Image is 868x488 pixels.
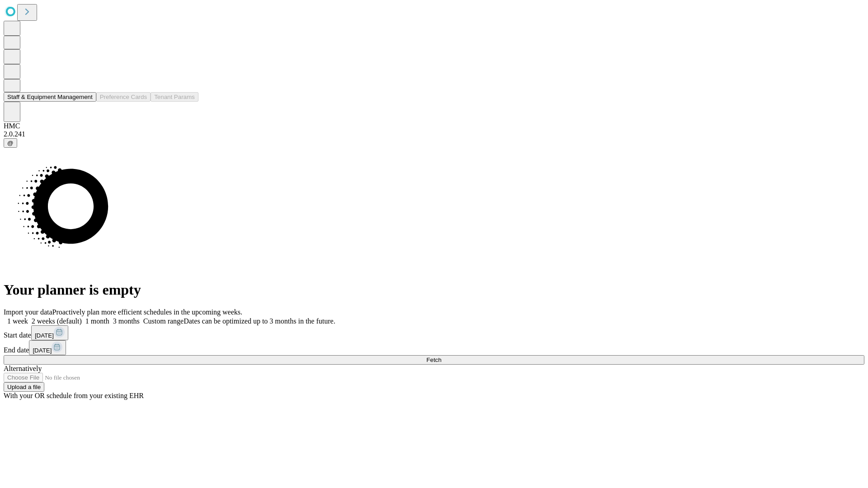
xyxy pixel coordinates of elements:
span: Import your data [4,308,52,316]
div: Start date [4,325,864,340]
button: Upload a file [4,382,44,392]
span: [DATE] [33,347,52,354]
span: 2 weeks (default) [32,317,82,325]
div: 2.0.241 [4,130,864,138]
span: With your OR schedule from your existing EHR [4,392,144,399]
button: Tenant Params [151,92,198,102]
button: [DATE] [31,325,68,340]
span: Dates can be optimized up to 3 months in the future. [184,317,335,325]
button: Fetch [4,355,864,365]
span: Proactively plan more efficient schedules in the upcoming weeks. [52,308,242,316]
button: [DATE] [29,340,66,355]
span: Fetch [426,357,441,363]
span: @ [7,140,14,146]
button: Staff & Equipment Management [4,92,96,102]
span: 1 week [7,317,28,325]
button: Preference Cards [96,92,151,102]
span: [DATE] [35,332,54,339]
span: 3 months [113,317,140,325]
span: Custom range [143,317,184,325]
button: @ [4,138,17,148]
span: Alternatively [4,365,42,372]
div: HMC [4,122,864,130]
h1: Your planner is empty [4,282,864,298]
div: End date [4,340,864,355]
span: 1 month [85,317,109,325]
